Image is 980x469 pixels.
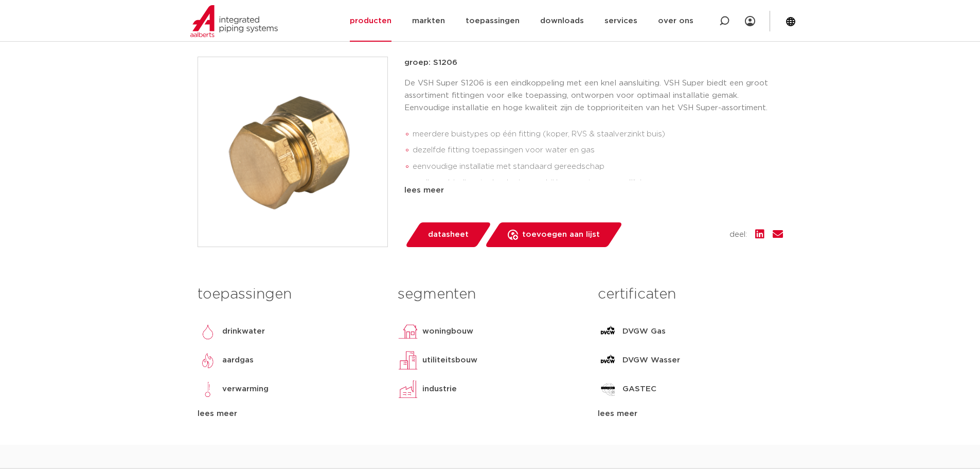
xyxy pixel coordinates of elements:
img: verwarming [198,379,218,399]
div: lees meer [198,408,382,420]
p: DVGW Wasser [622,354,680,367]
div: lees meer [404,184,783,197]
li: meerdere buistypes op één fitting (koper, RVS & staalverzinkt buis) [413,126,783,143]
p: drinkwater [222,325,265,338]
img: DVGW Gas [598,321,618,342]
img: GASTEC [598,379,618,399]
span: toevoegen aan lijst [522,227,600,243]
img: industrie [398,379,418,399]
p: GASTEC [622,383,656,395]
h3: segmenten [398,284,582,305]
img: woningbouw [398,321,418,342]
h3: certificaten [598,284,782,305]
p: De VSH Super S1206 is een eindkoppeling met een knel aansluiting. VSH Super biedt een groot assor... [404,77,783,114]
p: utiliteitsbouw [422,354,477,367]
img: drinkwater [198,321,218,342]
img: utiliteitsbouw [398,350,418,371]
span: datasheet [428,227,469,243]
a: datasheet [404,222,492,247]
img: DVGW Wasser [598,350,618,371]
span: deel: [729,229,747,241]
li: dezelfde fitting toepassingen voor water en gas [413,142,783,159]
p: aardgas [222,354,254,367]
img: aardgas [198,350,218,371]
img: Product Image for VSH Super eindkoppeling (1 x knel) [198,57,387,247]
li: snelle verbindingstechnologie waarbij her-montage mogelijk is [413,175,783,192]
h3: toepassingen [198,284,382,305]
div: lees meer [598,408,782,420]
p: industrie [422,383,457,395]
p: DVGW Gas [622,325,666,338]
p: verwarming [222,383,269,395]
p: groep: S1206 [404,57,783,69]
li: eenvoudige installatie met standaard gereedschap [413,159,783,175]
p: woningbouw [422,325,473,338]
